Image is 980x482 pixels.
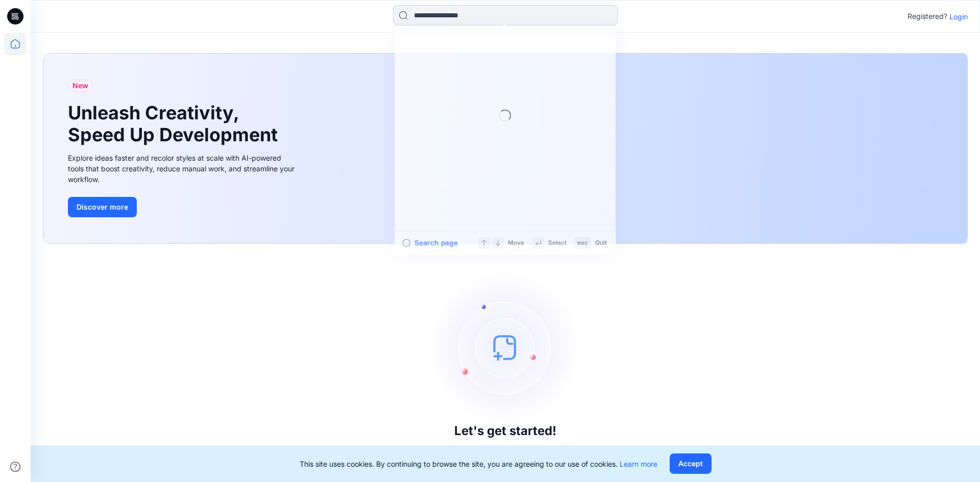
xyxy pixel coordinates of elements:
div: Explore ideas faster and recolor styles at scale with AI-powered tools that boost creativity, red... [68,153,298,185]
p: This site uses cookies. By continuing to browse the site, you are agreeing to our use of cookies. [300,459,657,469]
p: Quit [595,238,607,248]
button: Discover more [68,197,137,217]
button: Accept [670,453,712,474]
img: empty-state-image.svg [429,271,582,424]
span: New [72,80,88,92]
p: Registered? [908,10,947,22]
p: Login [949,11,968,22]
p: Move [508,238,524,248]
button: Search page [403,237,458,249]
a: Discover more [68,197,298,217]
h3: Let's get started! [454,424,556,438]
p: Click New to add a style or create a folder. [422,442,589,454]
p: Select [548,238,566,248]
a: Learn more [620,460,657,468]
h1: Unleash Creativity, Speed Up Development [68,102,282,146]
p: esc [577,238,588,248]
